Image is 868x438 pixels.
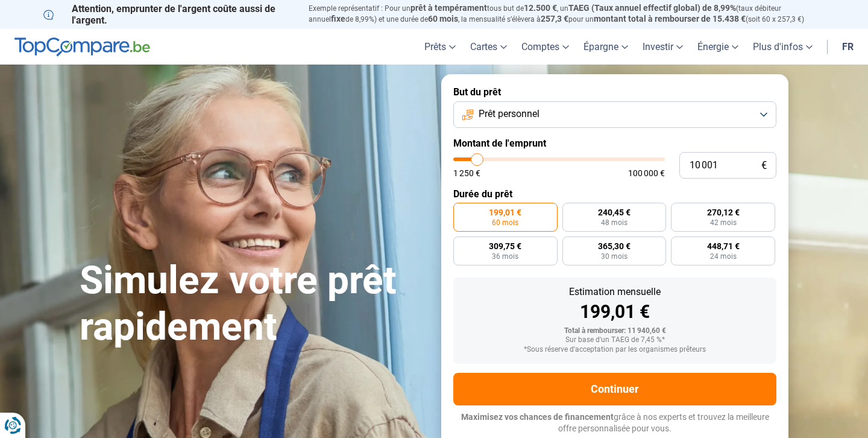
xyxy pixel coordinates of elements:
[463,327,767,335] div: Total à rembourser: 11 940,60 €
[568,3,736,13] span: TAEG (Taux annuel effectif global) de 8,99%
[707,208,740,217] span: 270,12 €
[761,160,767,171] span: €
[417,29,463,65] a: Prêts
[428,14,458,24] span: 60 mois
[492,219,518,226] span: 60 mois
[601,219,627,226] span: 48 mois
[331,14,345,24] span: fixe
[463,29,514,65] a: Cartes
[410,3,487,13] span: prêt à tempérament
[479,107,539,121] span: Prêt personnel
[453,188,776,200] label: Durée du prêt
[492,253,518,260] span: 36 mois
[594,14,746,24] span: montant total à rembourser de 15.438 €
[601,253,627,260] span: 30 mois
[524,3,557,13] span: 12.500 €
[463,336,767,344] div: Sur base d'un TAEG de 7,45 %*
[453,86,776,98] label: But du prêt
[309,3,825,25] p: Exemple représentatif : Pour un tous but de , un (taux débiteur annuel de 8,99%) et une durée de ...
[453,411,776,435] p: grâce à nos experts et trouvez la meilleure offre personnalisée pour vous.
[835,29,861,65] a: fr
[80,258,427,351] h1: Simulez votre prêt rapidement
[710,219,737,226] span: 42 mois
[576,29,635,65] a: Épargne
[635,29,690,65] a: Investir
[463,287,767,297] div: Estimation mensuelle
[489,242,521,250] span: 309,75 €
[453,101,776,128] button: Prêt personnel
[514,29,576,65] a: Comptes
[453,138,776,149] label: Montant de l'emprunt
[461,412,614,422] span: Maximisez vos chances de financement
[707,242,740,250] span: 448,71 €
[598,242,631,250] span: 365,30 €
[463,346,767,354] div: *Sous réserve d'acceptation par les organismes prêteurs
[710,253,737,260] span: 24 mois
[453,169,480,177] span: 1 250 €
[43,3,294,26] p: Attention, emprunter de l'argent coûte aussi de l'argent.
[690,29,746,65] a: Énergie
[453,373,776,405] button: Continuer
[598,208,631,217] span: 240,45 €
[541,14,568,24] span: 257,3 €
[489,208,521,217] span: 199,01 €
[463,303,767,321] div: 199,01 €
[746,29,820,65] a: Plus d'infos
[14,37,150,57] img: TopCompare
[628,169,665,177] span: 100 000 €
